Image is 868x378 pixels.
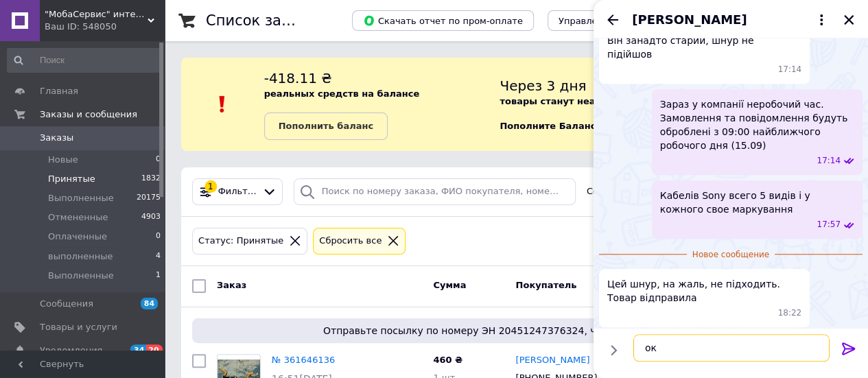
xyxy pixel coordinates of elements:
[633,334,830,362] textarea: ок
[40,108,137,121] span: Заказы и сообщения
[433,280,466,290] span: Сумма
[660,189,854,216] span: Кабелів Sоny всего 5 видів і у кожного свое маркування
[217,280,246,290] span: Заказ
[40,344,102,357] span: Уведомления
[156,154,161,166] span: 0
[632,11,830,29] button: [PERSON_NAME]
[607,34,801,61] span: Він занадто старий, шнур не підійшов
[352,10,534,31] button: Скачать отчет по пром-оплате
[141,211,161,224] span: 4903
[196,234,286,248] div: Статус: Принятые
[198,324,835,338] span: Отправьте посылку по номеру ЭН 20451247376324, чтобы получить оплату
[48,173,95,185] span: Принятые
[500,121,596,131] b: Пополните Баланс
[817,219,841,231] span: 17:57 12.09.2025
[605,12,621,28] button: Назад
[500,78,586,94] span: Через 3 дня
[7,48,162,73] input: Поиск
[156,231,161,243] span: 0
[48,192,114,204] span: Выполненные
[156,250,161,263] span: 4
[40,85,78,97] span: Главная
[40,132,73,144] span: Заказы
[660,97,854,152] span: Зараз у компанії неробочий час. Замовлення та повідомлення будуть оброблені з 09:00 найближчого р...
[272,355,335,365] a: № 361646136
[45,21,165,33] div: Ваш ID: 548050
[48,154,78,166] span: Новые
[500,96,633,106] b: товары станут неактивны
[48,250,113,263] span: выполненные
[141,298,158,309] span: 84
[156,270,161,282] span: 1
[212,94,233,115] img: :exclamation:
[632,11,747,29] span: [PERSON_NAME]
[40,298,93,310] span: Сообщения
[605,341,622,359] button: Показать кнопки
[548,10,677,31] button: Управление статусами
[607,277,801,305] span: Цей шнур, на жаль, не підходить. Товар відправила
[433,355,462,365] span: 460 ₴
[264,88,420,99] b: реальных средств на балансе
[130,344,146,356] span: 34
[778,307,802,319] span: 18:22 12.09.2025
[515,354,589,367] a: [PERSON_NAME]
[363,14,523,27] span: Скачать отчет по пром-оплате
[264,70,332,86] span: -418.11 ₴
[587,185,694,198] span: Сохраненные фильтры:
[515,280,576,290] span: Покупатель
[264,113,388,140] a: Пополнить баланс
[279,121,373,131] b: Пополнить баланс
[137,192,161,204] span: 20175
[40,321,117,333] span: Товары и услуги
[316,234,384,248] div: Сбросить все
[500,69,852,140] div: , чтоб и далее получать заказы
[841,12,857,28] button: Закрыть
[141,173,161,185] span: 1832
[778,64,802,75] span: 17:14 12.09.2025
[687,249,775,261] span: Новое сообщение
[48,211,108,224] span: Отмененные
[48,270,114,282] span: Выполненные
[204,180,217,193] div: 1
[218,185,257,198] span: Фильтры
[817,155,841,167] span: 17:14 12.09.2025
[45,8,148,21] span: "МобаСервис" интернет-магазин mobaservice
[206,12,324,29] h1: Список заказов
[294,178,576,205] input: Поиск по номеру заказа, ФИО покупателя, номеру телефона, Email, номеру накладной
[48,231,107,243] span: Оплаченные
[146,344,162,356] span: 20
[559,16,666,26] span: Управление статусами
